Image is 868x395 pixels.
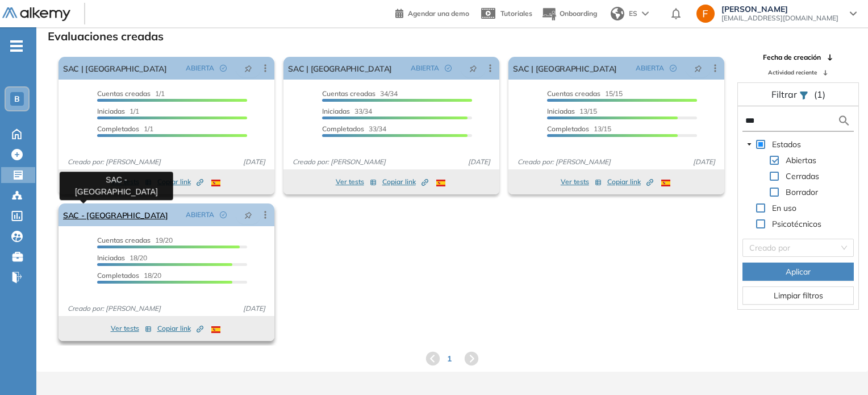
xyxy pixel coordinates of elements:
[288,57,392,80] a: SAC | [GEOGRAPHIC_DATA]
[157,175,203,189] button: Copiar link
[772,139,801,149] span: Estados
[688,157,720,167] span: [DATE]
[63,203,168,226] a: SAC - [GEOGRAPHIC_DATA]
[500,9,532,18] span: Tutoriales
[244,64,252,73] span: pushpin
[239,157,270,167] span: [DATE]
[60,172,173,200] div: SAC - [GEOGRAPHIC_DATA]
[513,157,615,167] span: Creado por: [PERSON_NAME]
[814,88,825,101] span: (1)
[783,169,821,183] span: Cerradas
[63,57,167,80] a: SAC | [GEOGRAPHIC_DATA]
[322,124,364,133] span: Completados
[636,63,664,73] span: ABIERTA
[244,210,252,219] span: pushpin
[547,89,623,98] span: 15/15
[547,89,600,98] span: Cuentas creadas
[560,9,597,18] span: Onboarding
[395,6,469,19] a: Agendar una demo
[322,89,375,98] span: Cuentas creadas
[664,264,868,395] div: Widget de chat
[336,175,377,189] button: Ver tests
[236,206,261,224] button: pushpin
[763,52,821,63] span: Fecha de creación
[746,142,752,147] span: caret-down
[772,203,796,213] span: En uso
[97,107,139,115] span: 1/1
[670,65,677,72] span: check-circle
[186,63,214,73] span: ABIERTA
[742,263,854,281] button: Aplicar
[10,45,23,47] i: -
[97,271,161,280] span: 18/20
[97,107,125,115] span: Iniciadas
[63,303,165,314] span: Creado por: [PERSON_NAME]
[97,236,173,244] span: 19/20
[770,217,824,231] span: Psicotécnicos
[837,114,851,128] img: search icon
[157,323,203,334] span: Copiar link
[288,157,390,167] span: Creado por: [PERSON_NAME]
[186,210,214,220] span: ABIERTA
[322,89,398,98] span: 34/34
[461,59,486,77] button: pushpin
[661,180,670,186] img: ESP
[14,94,20,103] span: B
[642,11,649,16] img: arrow
[445,65,452,72] span: check-circle
[771,89,799,100] span: Filtrar
[786,155,816,165] span: Abiertas
[220,211,227,218] span: check-circle
[111,322,152,335] button: Ver tests
[236,59,261,77] button: pushpin
[97,253,147,262] span: 18/20
[97,124,139,133] span: Completados
[220,65,227,72] span: check-circle
[2,7,70,22] img: Logo
[541,2,597,26] button: Onboarding
[783,153,819,167] span: Abiertas
[436,180,445,186] img: ESP
[464,157,495,167] span: [DATE]
[721,5,838,14] span: [PERSON_NAME]
[772,219,821,229] span: Psicotécnicos
[382,177,428,187] span: Copiar link
[97,124,153,133] span: 1/1
[607,177,653,187] span: Copiar link
[721,14,838,23] span: [EMAIL_ADDRESS][DOMAIN_NAME]
[48,30,164,43] h3: Evaluaciones creadas
[97,89,165,98] span: 1/1
[547,107,575,115] span: Iniciadas
[411,63,439,73] span: ABIERTA
[786,187,818,197] span: Borrador
[607,175,653,189] button: Copiar link
[382,175,428,189] button: Copiar link
[686,59,711,77] button: pushpin
[547,107,597,115] span: 13/15
[157,177,203,187] span: Copiar link
[97,271,139,280] span: Completados
[611,7,624,20] img: world
[157,322,203,335] button: Copiar link
[561,175,602,189] button: Ver tests
[97,236,151,244] span: Cuentas creadas
[97,89,151,98] span: Cuentas creadas
[768,68,817,77] span: Actividad reciente
[469,64,477,73] span: pushpin
[211,326,220,333] img: ESP
[97,253,125,262] span: Iniciadas
[513,57,617,80] a: SAC | [GEOGRAPHIC_DATA]
[547,124,589,133] span: Completados
[770,201,799,215] span: En uso
[664,264,868,395] iframe: Chat Widget
[786,171,819,181] span: Cerradas
[322,107,372,115] span: 33/34
[629,9,637,19] span: ES
[322,124,386,133] span: 33/34
[694,64,702,73] span: pushpin
[63,157,165,167] span: Creado por: [PERSON_NAME]
[783,185,820,199] span: Borrador
[211,180,220,186] img: ESP
[322,107,350,115] span: Iniciadas
[770,138,803,151] span: Estados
